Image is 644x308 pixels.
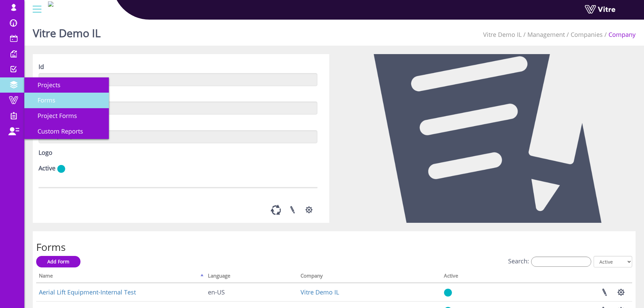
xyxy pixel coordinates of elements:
a: Forms [24,93,109,108]
th: Active [441,270,505,283]
li: Company [603,30,636,39]
img: yes [57,165,65,173]
label: Logo [39,148,52,157]
span: Project Forms [29,112,77,120]
span: Projects [29,81,61,89]
a: Vitre Demo IL [301,288,339,296]
a: Add Form [36,256,80,267]
h2: Forms [36,241,632,253]
span: Add Form [47,258,69,265]
h1: Vitre Demo IL [33,17,101,46]
th: Language [205,270,298,283]
span: Custom Reports [29,127,83,135]
label: Id [39,63,44,71]
span: Forms [29,96,55,104]
label: Search: [508,257,591,267]
a: Project Forms [24,108,109,124]
label: Active [39,164,55,173]
td: en-US [205,283,298,301]
img: Logo-Web.png [48,1,53,7]
li: Management [522,30,565,39]
th: Name: activate to sort column descending [36,270,205,283]
a: Aerial Lift Equipment-Internal Test [39,288,136,296]
a: Projects [24,77,109,93]
input: Search: [531,257,591,267]
a: Companies [571,30,603,39]
a: Vitre Demo IL [483,30,522,39]
img: yes [444,288,452,297]
th: Company [298,270,441,283]
a: Custom Reports [24,124,109,139]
